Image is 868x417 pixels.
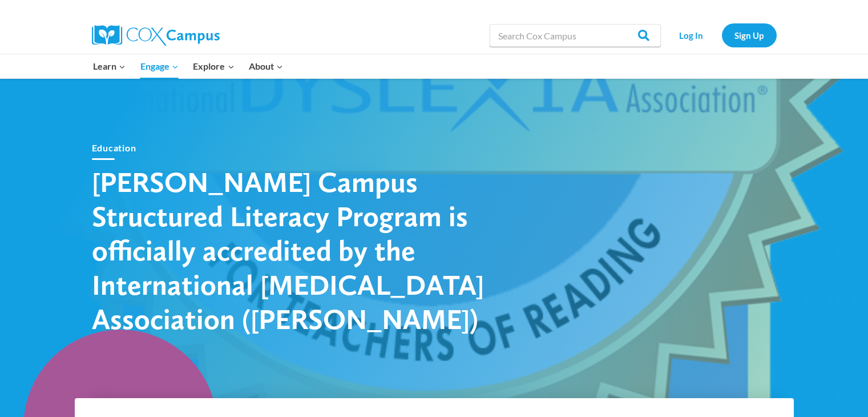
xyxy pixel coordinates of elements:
[193,59,234,74] span: Explore
[249,59,283,74] span: About
[667,23,777,47] nav: Secondary Navigation
[92,25,220,46] img: Cox Campus
[93,59,126,74] span: Learn
[667,23,716,47] a: Log In
[490,24,661,47] input: Search Cox Campus
[92,165,491,336] h1: [PERSON_NAME] Campus Structured Literacy Program is officially accredited by the International [M...
[722,23,777,47] a: Sign Up
[140,59,179,74] span: Engage
[92,142,136,153] a: Education
[86,54,290,78] nav: Primary Navigation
